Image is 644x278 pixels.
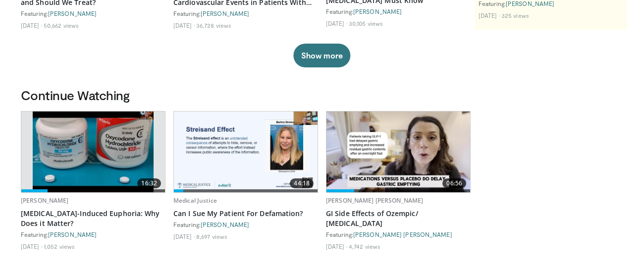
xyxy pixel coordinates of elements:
[326,230,471,238] div: Featuring:
[21,87,623,103] h3: Continue Watching
[326,7,471,15] div: Featuring:
[201,10,249,17] a: [PERSON_NAME]
[501,11,529,19] li: 325 views
[349,242,380,250] li: 4,742 views
[48,231,97,238] a: [PERSON_NAME]
[349,19,383,27] li: 30,105 views
[173,232,195,240] li: [DATE]
[44,21,79,29] li: 50,662 views
[21,242,42,250] li: [DATE]
[174,111,318,192] img: 50d22204-cc18-4df3-8da3-77ec835a907d.620x360_q85_upscale.jpg
[326,111,470,192] img: 3d11f7de-13df-4461-949e-162b4d5e3e09.620x360_q85_upscale.jpg
[21,209,165,228] a: [MEDICAL_DATA]-Induced Euphoria: Why Does it Matter?
[44,242,75,250] li: 1,052 views
[21,111,165,192] a: 16:32
[173,9,318,17] div: Featuring:
[353,231,452,238] a: [PERSON_NAME] [PERSON_NAME]
[33,111,154,192] img: 20f6c815-aaee-4a18-b4fb-04bd6a3a03d0.620x360_q85_upscale.jpg
[442,178,466,188] span: 06:56
[353,8,402,15] a: [PERSON_NAME]
[326,19,347,27] li: [DATE]
[196,232,227,240] li: 8,697 views
[173,196,217,205] a: Medical Justice
[21,196,69,205] a: [PERSON_NAME]
[137,178,161,188] span: 16:32
[196,21,231,29] li: 36,728 views
[48,10,97,17] a: [PERSON_NAME]
[479,11,500,19] li: [DATE]
[21,230,165,238] div: Featuring:
[326,209,471,228] a: GI Side Effects of Ozempic/ [MEDICAL_DATA]
[174,111,318,192] a: 44:18
[21,9,165,17] div: Featuring:
[290,178,314,188] span: 44:18
[201,221,249,228] a: [PERSON_NAME]
[173,209,318,219] a: Can I Sue My Patient For Defamation?
[173,221,318,228] div: Featuring:
[173,21,195,29] li: [DATE]
[326,111,470,192] a: 06:56
[326,242,347,250] li: [DATE]
[293,44,350,67] button: Show more
[21,21,42,29] li: [DATE]
[326,196,423,205] a: [PERSON_NAME] [PERSON_NAME]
